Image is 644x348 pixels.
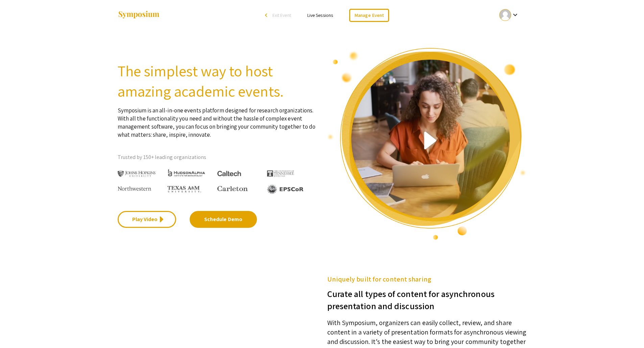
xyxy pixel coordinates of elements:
[5,318,29,343] iframe: Chat
[267,184,304,194] img: EPSCOR
[327,274,527,284] h5: Uniquely built for content sharing
[349,9,389,22] a: Manage Event
[492,7,526,23] button: Expand account dropdown
[118,171,156,177] img: Johns Hopkins University
[267,170,294,177] img: The University of Tennessee
[190,211,257,228] a: Schedule Demo
[167,169,206,177] img: HudsonAlpha
[511,11,519,19] mat-icon: Expand account dropdown
[118,211,176,228] a: Play Video
[327,284,527,312] h3: Curate all types of content for asynchronous presentation and discussion
[118,101,317,139] p: Symposium is an all-in-one events platform designed for research organizations. With all the func...
[118,186,151,190] img: Northwestern
[327,47,527,240] img: video overview of Symposium
[118,10,160,20] img: Symposium by ForagerOne
[118,61,317,101] h2: The simplest way to host amazing academic events.
[217,186,248,191] img: Carleton
[167,186,201,193] img: Texas A&M University
[118,152,317,162] p: Trusted by 150+ leading organizations
[307,12,333,18] a: Live Sessions
[265,13,269,17] div: arrow_back_ios
[272,12,291,18] span: Exit Event
[217,171,241,177] img: Caltech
